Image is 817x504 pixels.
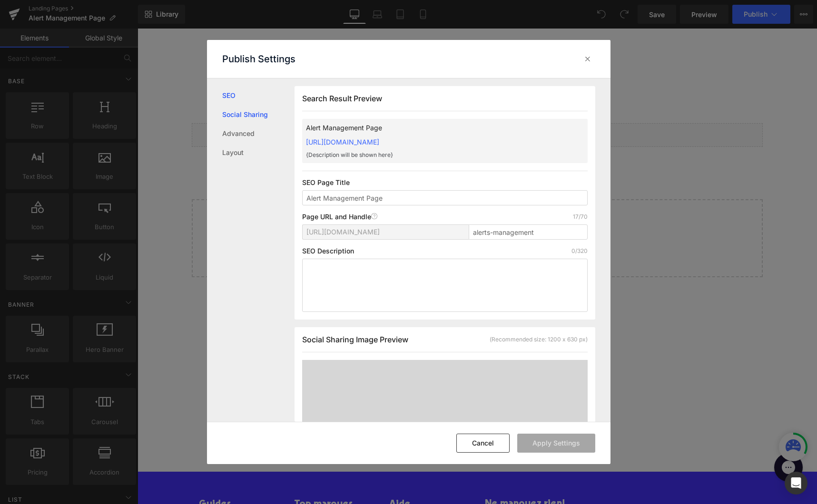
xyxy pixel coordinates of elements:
[306,228,380,236] span: [URL][DOMAIN_NAME]
[306,151,553,159] p: {Description will be shown here}
[302,190,588,205] input: Enter your page title...
[469,224,588,240] input: Enter page title...
[347,471,427,480] span: Ne manquez rien!
[302,213,378,221] p: Page URL and Handle
[456,434,510,453] button: Cancel
[252,469,333,483] h5: Aide
[222,124,295,143] a: Advanced
[222,53,295,65] p: Publish Settings
[573,213,588,221] p: 17/70
[69,220,610,226] p: or Drag & Drop elements from left sidebar
[250,193,336,212] a: Explore Blocks
[344,193,429,212] a: Add Single Section
[306,138,379,146] a: [URL][DOMAIN_NAME]
[302,94,382,103] span: Search Result Preview
[571,247,588,255] p: 0/320
[632,421,670,456] iframe: Gorgias live chat messenger
[61,469,142,483] h5: Guides
[222,86,295,105] a: SEO
[302,247,354,255] p: SEO Description
[302,335,408,344] span: Social Sharing Image Preview
[222,143,295,162] a: Layout
[302,179,588,186] p: SEO Page Title
[785,472,807,494] div: Open Intercom Messenger
[222,105,295,124] a: Social Sharing
[490,335,588,344] div: (Recommended size: 1200 x 630 px)
[157,469,237,483] h5: Top marques
[517,434,595,453] button: Apply Settings
[306,123,553,133] p: Alert Management Page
